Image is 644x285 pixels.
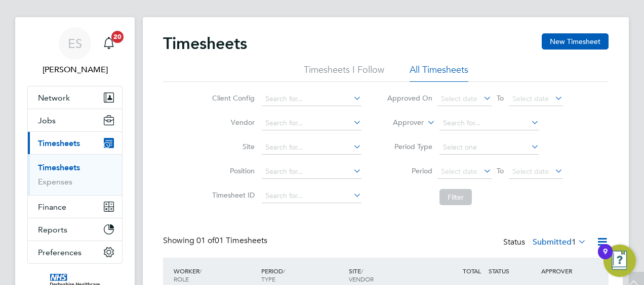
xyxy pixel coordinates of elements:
[261,275,275,283] span: TYPE
[463,267,481,275] span: TOTAL
[262,140,361,155] input: Search for...
[38,202,66,212] span: Finance
[174,275,189,283] span: ROLE
[38,225,67,234] span: Reports
[163,235,269,246] div: Showing
[439,140,539,155] input: Select one
[387,93,432,103] label: Approved On
[209,118,255,127] label: Vendor
[209,93,255,103] label: Client Config
[28,109,122,131] button: Jobs
[38,116,56,125] span: Jobs
[387,166,432,175] label: Period
[512,94,549,103] span: Select date
[196,235,267,246] span: 01 Timesheets
[38,93,70,103] span: Network
[533,237,586,247] label: Submitted
[262,189,361,203] input: Search for...
[486,262,539,280] div: STATUS
[283,267,285,275] span: /
[28,196,122,218] button: Finance
[38,177,72,186] a: Expenses
[603,252,608,265] div: 9
[542,33,609,50] button: New Timesheet
[603,245,636,277] button: Open Resource Center, 9 new notifications
[410,64,468,82] li: All Timesheets
[378,118,424,128] label: Approver
[28,218,122,241] button: Reports
[111,31,124,43] span: 20
[262,92,361,106] input: Search for...
[38,248,82,257] span: Preferences
[27,64,123,76] span: Ellie Sillis
[38,138,80,148] span: Timesheets
[512,167,549,176] span: Select date
[262,116,361,130] input: Search for...
[349,275,374,283] span: VENDOR
[441,167,477,176] span: Select date
[163,33,247,54] h2: Timesheets
[68,37,82,50] span: ES
[539,262,591,280] div: APPROVER
[361,267,363,275] span: /
[439,189,472,205] button: Filter
[304,64,384,82] li: Timesheets I Follow
[439,116,539,130] input: Search for...
[28,86,122,109] button: Network
[494,164,507,177] span: To
[572,237,576,247] span: 1
[199,267,202,275] span: /
[441,94,477,103] span: Select date
[28,154,122,195] div: Timesheets
[38,163,80,172] a: Timesheets
[28,241,122,263] button: Preferences
[262,165,361,179] input: Search for...
[387,142,432,151] label: Period Type
[99,27,119,60] a: 20
[494,91,507,105] span: To
[209,166,255,175] label: Position
[28,132,122,154] button: Timesheets
[27,27,123,76] a: ES[PERSON_NAME]
[196,235,215,246] span: 01 of
[209,191,255,200] label: Timesheet ID
[209,142,255,151] label: Site
[503,235,588,250] div: Status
